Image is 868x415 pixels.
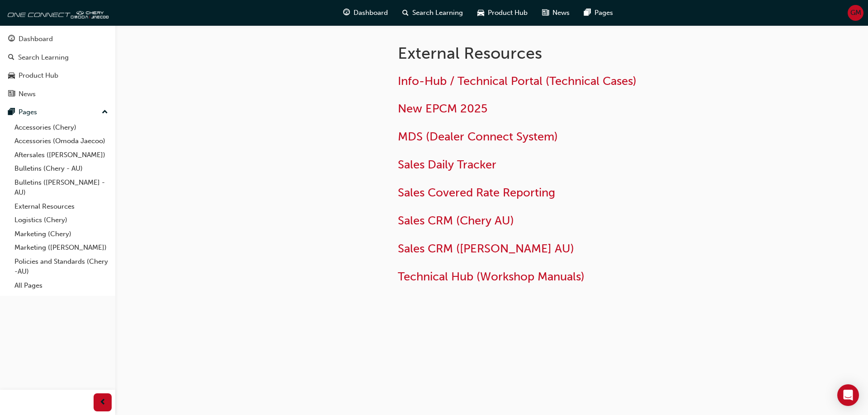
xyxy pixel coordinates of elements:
span: news-icon [8,90,15,98]
a: pages-iconPages [577,4,620,22]
span: prev-icon [99,397,106,408]
a: Accessories (Chery) [11,121,112,135]
a: Search Learning [4,49,112,66]
a: Bulletins (Chery - AU) [11,162,112,176]
a: Marketing ([PERSON_NAME]) [11,241,112,255]
span: News [552,8,570,18]
a: Bulletins ([PERSON_NAME] - AU) [11,176,112,200]
a: MDS (Dealer Connect System) [398,130,558,144]
a: Sales Covered Rate Reporting [398,186,555,200]
span: search-icon [8,54,14,62]
a: Aftersales ([PERSON_NAME]) [11,148,112,162]
a: Marketing (Chery) [11,227,112,241]
span: car-icon [8,72,15,80]
a: Policies and Standards (Chery -AU) [11,255,112,279]
a: Info-Hub / Technical Portal (Technical Cases) [398,74,637,88]
div: Open Intercom Messenger [837,384,859,406]
a: Logistics (Chery) [11,213,112,227]
h1: External Resources [398,43,694,63]
span: pages-icon [8,108,15,117]
div: Dashboard [19,34,53,44]
a: External Resources [11,200,112,214]
div: Pages [19,107,37,117]
a: car-iconProduct Hub [470,4,535,22]
a: News [4,86,112,103]
a: news-iconNews [535,4,577,22]
button: DashboardSearch LearningProduct HubNews [4,29,112,104]
a: All Pages [11,279,112,293]
button: Pages [4,104,112,121]
a: Accessories (Omoda Jaecoo) [11,134,112,148]
span: car-icon [477,7,484,19]
span: guage-icon [8,35,15,43]
div: News [19,89,36,99]
a: Dashboard [4,31,112,47]
a: guage-iconDashboard [336,4,395,22]
span: Search Learning [412,8,463,18]
span: up-icon [102,107,108,118]
span: Product Hub [488,8,528,18]
span: Dashboard [354,8,388,18]
a: Product Hub [4,67,112,84]
span: Pages [594,8,613,18]
a: search-iconSearch Learning [395,4,470,22]
span: search-icon [402,7,409,19]
span: guage-icon [343,7,350,19]
a: Sales Daily Tracker [398,158,496,172]
a: Sales CRM (Chery AU) [398,214,514,228]
div: Search Learning [18,52,69,63]
button: GM [848,5,863,21]
img: oneconnect [5,4,108,22]
a: New EPCM 2025 [398,102,487,116]
span: news-icon [542,7,549,19]
a: Technical Hub (Workshop Manuals) [398,270,585,284]
span: pages-icon [584,7,591,19]
span: GM [850,8,861,18]
div: Product Hub [19,70,58,81]
a: Sales CRM ([PERSON_NAME] AU) [398,242,574,256]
